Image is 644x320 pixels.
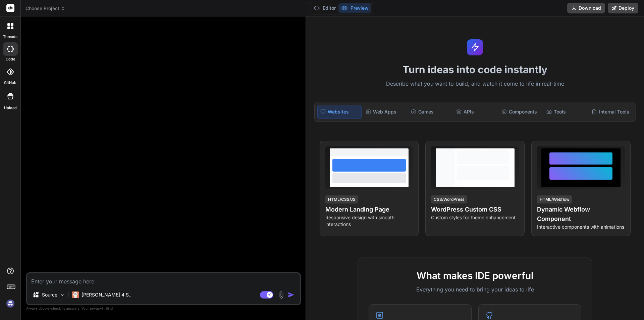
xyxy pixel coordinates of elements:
div: HTML/CSS/JS [325,195,358,203]
h1: Turn ideas into code instantly [310,63,640,76]
div: Web Apps [363,105,407,119]
div: Internal Tools [589,105,633,119]
img: Claude 4 Sonnet [72,291,79,298]
div: CSS/WordPress [431,195,467,203]
span: privacy [90,306,102,310]
div: Components [499,105,543,119]
p: Interactive components with animations [537,224,625,230]
span: Choose Project [25,5,65,12]
label: threads [3,34,17,40]
img: icon [288,291,294,298]
label: code [6,56,15,62]
h2: What makes IDE powerful [369,269,581,283]
div: Games [408,105,452,119]
label: Upload [4,105,17,111]
div: Tools [544,105,588,119]
button: Download [567,3,605,13]
div: Websites [317,105,362,119]
button: Editor [311,3,338,13]
img: Pick Models [59,292,65,298]
div: APIs [453,105,497,119]
button: Deploy [608,3,638,13]
p: Describe what you want to build, and watch it come to life in real-time [310,80,640,88]
button: Preview [338,3,371,13]
p: Always double-check its answers. Your in Bind [26,305,301,312]
img: attachment [277,291,285,299]
h4: Dynamic Webflow Component [537,205,625,224]
h4: Modern Landing Page [325,205,413,214]
h4: WordPress Custom CSS [431,205,519,214]
div: HTML/Webflow [537,195,572,203]
p: Custom styles for theme enhancement [431,214,519,221]
p: Responsive design with smooth interactions [325,214,413,228]
img: signin [5,298,16,309]
p: [PERSON_NAME] 4 S.. [82,291,131,298]
p: Everything you need to bring your ideas to life [369,285,581,293]
p: Source [42,291,57,298]
label: GitHub [4,80,16,86]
